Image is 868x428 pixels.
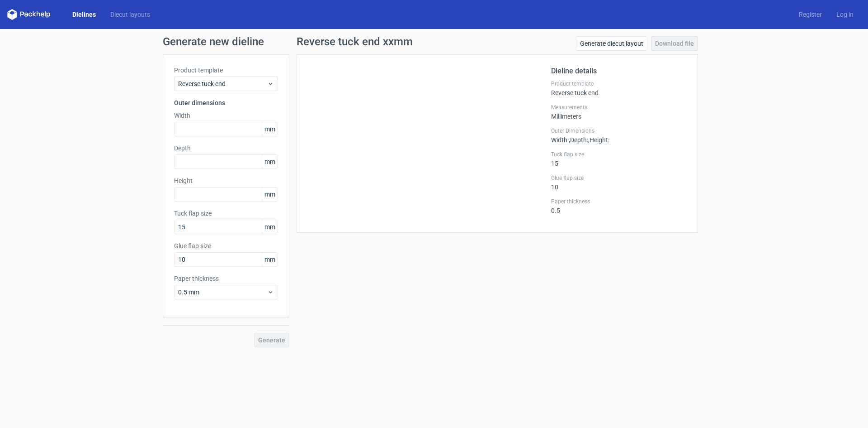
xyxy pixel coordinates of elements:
span: Reverse tuck end [178,79,267,88]
div: 10 [551,174,687,191]
label: Tuck flap size [551,151,687,158]
label: Product template [174,66,278,75]
div: 0.5 [551,198,687,214]
h3: Outer dimensions [174,98,278,107]
label: Width [174,111,278,120]
h2: Dieline details [551,66,687,77]
div: 15 [551,151,687,167]
a: Generate diecut layout [576,36,647,51]
h1: Reverse tuck end xxmm [297,36,413,47]
label: Tuck flap size [174,209,278,218]
span: mm [262,220,278,234]
label: Glue flap size [174,241,278,250]
label: Paper thickness [551,198,687,205]
label: Depth [174,144,278,153]
span: Width : [551,136,569,144]
span: mm [262,155,278,168]
label: Paper thickness [174,274,278,283]
a: Diecut layouts [103,10,157,19]
span: 0.5 mm [178,288,267,297]
label: Measurements [551,104,687,111]
span: mm [262,188,278,201]
a: Log in [829,10,861,19]
label: Outer Dimensions [551,127,687,135]
label: Glue flap size [551,174,687,182]
span: , Depth : [569,136,588,144]
span: mm [262,253,278,266]
div: Reverse tuck end [551,80,687,96]
div: Millimeters [551,104,687,120]
span: , Height : [588,136,609,144]
h1: Generate new dieline [163,36,705,47]
label: Height [174,176,278,185]
a: Dielines [65,10,103,19]
label: Product template [551,80,687,87]
span: mm [262,122,278,136]
a: Register [792,10,829,19]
